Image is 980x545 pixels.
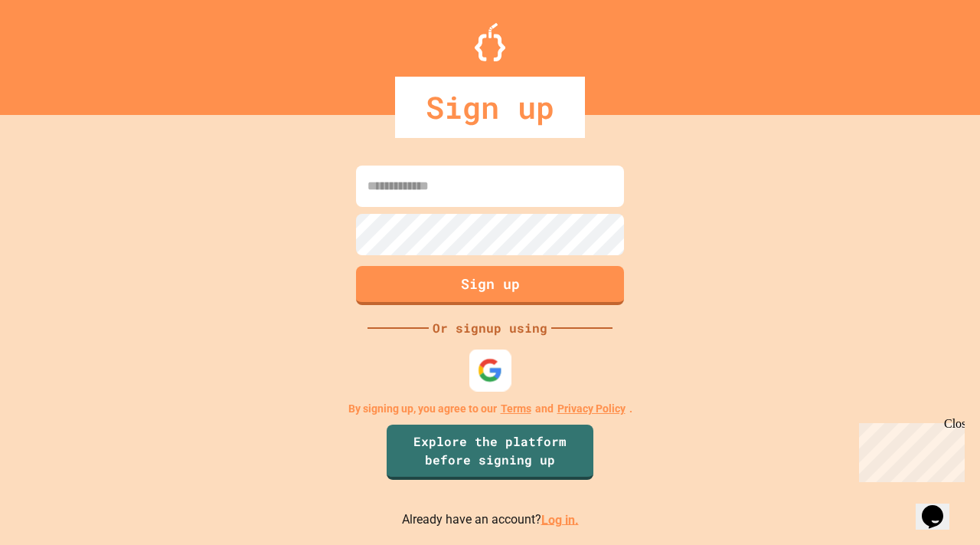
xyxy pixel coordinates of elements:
div: Or signup using [429,319,551,337]
div: Chat with us now!Close [6,6,106,97]
img: Logo.svg [475,23,505,61]
img: google-icon.svg [478,357,503,382]
p: By signing up, you agree to our and . [348,401,632,417]
p: Already have an account? [402,511,579,530]
a: Log in. [541,512,579,527]
a: Privacy Policy [557,401,626,417]
iframe: chat widget [853,417,965,482]
a: Explore the platform before signing up [387,425,593,480]
button: Sign up [356,266,624,305]
div: Sign up [395,77,585,138]
iframe: chat widget [916,484,965,530]
a: Terms [501,401,531,417]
